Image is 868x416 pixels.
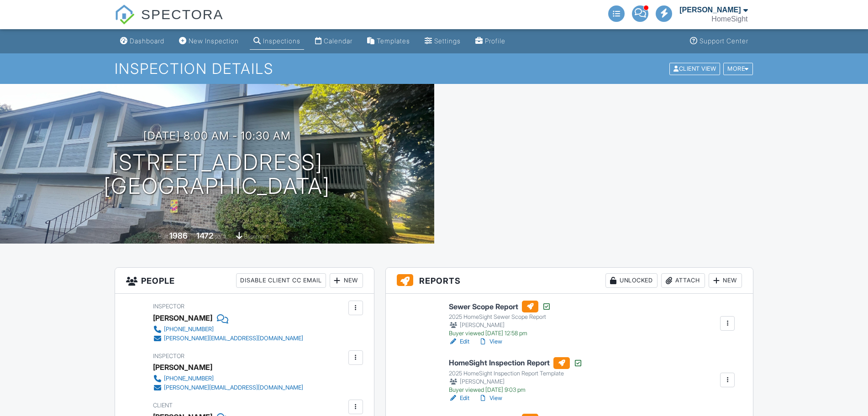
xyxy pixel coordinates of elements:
span: Built [158,233,168,240]
div: [PERSON_NAME] [153,311,212,325]
div: [PERSON_NAME] [679,5,741,15]
div: [PERSON_NAME] [153,360,212,374]
div: Profile [485,37,505,45]
a: HomeSight Inspection Report 2025 HomeSight Inspection Report Template [PERSON_NAME] Buyer viewed ... [449,357,583,394]
span: sq. ft. [215,233,227,240]
a: Templates [363,33,414,50]
a: Client View [668,65,722,72]
a: [PERSON_NAME][EMAIL_ADDRESS][DOMAIN_NAME] [153,334,303,343]
h3: People [115,268,374,294]
div: Disable Client CC Email [236,273,326,288]
div: Support Center [700,37,748,45]
a: View [479,337,502,346]
div: 1472 [196,231,213,240]
div: Buyer viewed [DATE] 9:03 pm [449,386,583,394]
div: Buyer viewed [DATE] 12:58 pm [449,330,551,337]
div: Settings [434,37,461,45]
a: SPECTORA [115,14,224,31]
a: Calendar [311,33,356,50]
div: [PERSON_NAME][EMAIL_ADDRESS][DOMAIN_NAME] [164,335,303,342]
h3: [DATE] 8:00 am - 10:30 am [143,130,291,142]
div: More [723,62,753,75]
div: [PERSON_NAME][EMAIL_ADDRESS][DOMAIN_NAME] [164,384,303,391]
div: 2025 HomeSight Inspection Report Template [449,370,583,377]
a: View [479,394,502,403]
div: New [709,273,742,288]
h1: [STREET_ADDRESS] [GEOGRAPHIC_DATA] [104,151,330,199]
div: Attach [661,273,705,288]
div: [PERSON_NAME] [449,377,583,386]
a: Edit [449,337,469,346]
img: The Best Home Inspection Software - Spectora [115,5,135,25]
a: Settings [421,33,464,50]
h6: HomeSight Inspection Report [449,357,583,369]
div: 1986 [169,231,188,240]
a: [PHONE_NUMBER] [153,374,303,383]
a: [PERSON_NAME][EMAIL_ADDRESS][DOMAIN_NAME] [153,383,303,392]
a: [PHONE_NUMBER] [153,325,303,334]
div: [PHONE_NUMBER] [164,326,214,333]
div: [PERSON_NAME] [449,321,551,330]
span: Client [153,402,173,409]
span: Inspector [153,353,184,359]
a: Support Center [686,33,752,50]
div: Templates [377,37,410,45]
span: SPECTORA [141,5,224,24]
span: Inspector [153,303,184,310]
a: New Inspection [175,33,242,50]
h6: Sewer Scope Report [449,301,551,312]
div: Unlocked [605,273,658,288]
div: HomeSight [711,15,747,24]
a: Edit [449,394,469,403]
div: New [330,273,363,288]
div: Client View [669,62,720,75]
h3: Reports [386,268,753,294]
div: Dashboard [130,37,164,45]
div: Inspections [263,37,300,45]
span: basement [244,233,268,240]
div: 2025 HomeSight Sewer Scope Report [449,313,551,321]
a: Company Profile [472,33,509,50]
div: [PHONE_NUMBER] [164,375,214,382]
a: Dashboard [116,33,168,50]
div: New Inspection [189,37,239,45]
a: Inspections [250,33,304,50]
div: Calendar [324,37,352,45]
a: Sewer Scope Report 2025 HomeSight Sewer Scope Report [PERSON_NAME] Buyer viewed [DATE] 12:58 pm [449,301,551,337]
h1: Inspection Details [115,61,754,77]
